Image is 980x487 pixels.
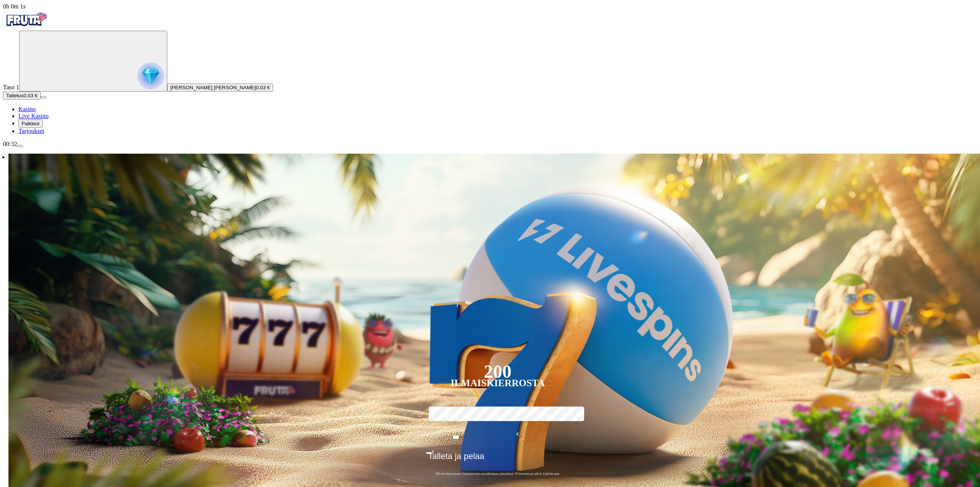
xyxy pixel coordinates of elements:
span: 0.03 € [23,93,38,98]
span: 00:32 [3,141,17,147]
span: Taso 1 [3,84,19,90]
span: Live Kasino [18,113,49,119]
button: Talleta ja pelaa [426,451,570,467]
a: gift-inverted iconTarjoukset [18,128,44,134]
span: € [432,449,434,454]
img: Fruta [3,10,49,29]
div: 200 [484,367,511,376]
span: Tarjoukset [18,128,44,134]
span: Palkkiot [21,121,40,126]
nav: Primary [3,10,977,134]
button: [PERSON_NAME] [PERSON_NAME]0.03 € [167,84,273,92]
label: 250 € [525,405,568,428]
div: Ilmaiskierrosta [451,379,545,388]
span: Kasino [18,106,36,112]
span: user session time [3,3,26,10]
img: reward progress [137,62,164,89]
button: reward iconPalkkiot [18,120,43,128]
label: 150 € [476,405,519,428]
span: Talletus [6,93,23,98]
span: Talleta ja pelaa [428,451,484,467]
span: [PERSON_NAME] [PERSON_NAME] [170,85,256,90]
a: diamond iconKasino [18,106,36,112]
label: 50 € [427,405,470,428]
span: 200 kierrätysvapaata ilmaiskierrosta ensitalletuksen yhteydessä. 50 kierrosta per päivä, 4 päivän... [426,472,570,476]
a: poker-chip iconLive Kasino [18,113,49,119]
button: reward progress [19,31,167,92]
span: € [517,431,519,438]
button: Talletusplus icon0.03 € [3,92,41,100]
span: 0.03 € [256,85,270,90]
a: Fruta [3,24,49,30]
button: menu [17,145,23,147]
button: menu [41,96,47,98]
